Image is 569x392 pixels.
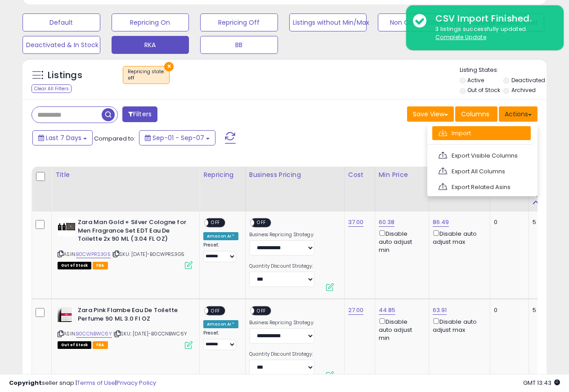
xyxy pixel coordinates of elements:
div: ASIN: [58,306,193,348]
button: Save View [407,106,454,122]
b: Zara Pink Flambe Eau De Toilette Perfume 90 ML 3.0 Fl OZ [78,306,187,325]
div: CSV Import Finished. [429,12,557,25]
span: FBA [93,341,108,349]
div: Disable auto adjust min [379,229,422,254]
div: Preset: [203,242,238,262]
a: Terms of Use [77,379,115,387]
button: × [164,62,174,71]
span: All listings that are currently out of stock and unavailable for purchase on Amazon [58,341,91,349]
button: Sep-01 - Sep-07 [139,130,215,145]
button: Listings without Min/Max [289,13,367,31]
div: 0 [494,306,522,314]
button: Default [22,13,100,31]
span: OFF [254,307,269,315]
label: Quantity Discount Strategy: [249,263,314,269]
span: Last 7 Days [46,133,81,142]
span: All listings that are currently out of stock and unavailable for purchase on Amazon [58,262,91,269]
span: Repricing state : [128,68,165,82]
a: 63.91 [433,306,447,315]
div: Disable auto adjust max [433,317,483,334]
label: Active [467,76,484,84]
b: Zara Man Gold + Silver Cologne for Men Fragrance Set EDT Eau De Toilette 2x 90 ML (3.04 FL OZ) [78,218,187,246]
div: Amazon AI * [203,232,238,240]
div: Preset: [203,330,238,350]
div: Business Pricing [249,170,341,180]
img: 21JDrfnTD3L._SL40_.jpg [58,306,76,322]
div: 0 [494,218,522,226]
h5: Listings [48,69,82,82]
span: Columns [461,110,489,119]
button: Columns [455,106,497,122]
div: ASIN: [58,218,193,268]
label: Deactivated [511,76,545,84]
span: OFF [208,307,223,315]
strong: Copyright [9,379,42,387]
span: FBA [93,262,108,269]
button: Last 7 Days [32,130,93,145]
a: 37.00 [348,218,364,227]
div: Disable auto adjust max [433,229,483,246]
div: Clear All Filters [31,84,72,93]
a: Export Related Asins [432,180,531,194]
div: 5 [533,306,556,314]
div: 3 listings successfully updated. [429,25,557,42]
button: BB [200,36,278,54]
span: OFF [208,219,223,227]
div: Repricing [203,170,242,180]
div: off [128,75,165,81]
span: Compared to: [94,134,135,143]
label: Archived [511,86,536,94]
button: Repricing Off [200,13,278,31]
span: 2025-09-15 13:43 GMT [523,379,560,387]
a: 86.49 [433,218,449,227]
button: RKA [112,36,189,54]
a: Import [432,126,531,140]
div: seller snap | | [9,379,156,388]
u: Complete Update [435,33,486,41]
span: | SKU: [DATE]-B0CCNBWC6Y [113,330,187,337]
a: B0CWPRS3G5 [76,251,111,258]
label: Business Repricing Strategy: [249,232,314,238]
div: Disable auto adjust min [379,317,422,342]
button: Non Competitive [378,13,456,31]
a: 60.38 [379,218,395,227]
span: | SKU: [DATE]-B0CWPRS3G5 [112,251,184,258]
div: Title [55,170,196,180]
a: Privacy Policy [116,379,156,387]
div: 5 [533,218,556,226]
span: Sep-01 - Sep-07 [152,133,204,142]
img: 31oM6-O0TKL._SL40_.jpg [58,218,76,236]
div: Cost [348,170,371,180]
a: B0CCNBWC6Y [76,330,112,338]
a: 27.00 [348,306,364,315]
label: Quantity Discount Strategy: [249,351,314,357]
a: 44.85 [379,306,396,315]
button: Repricing On [112,13,189,31]
button: Actions [499,106,538,122]
label: Business Repricing Strategy: [249,320,314,326]
button: Deactivated & In Stock [22,36,100,54]
span: OFF [254,219,269,227]
a: Export All Columns [432,164,531,178]
a: Export Visible Columns [432,149,531,163]
div: Amazon AI * [203,320,238,328]
label: Out of Stock [467,86,500,94]
p: Listing States: [460,66,547,75]
div: Min Price [379,170,425,180]
button: Filters [122,106,157,122]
